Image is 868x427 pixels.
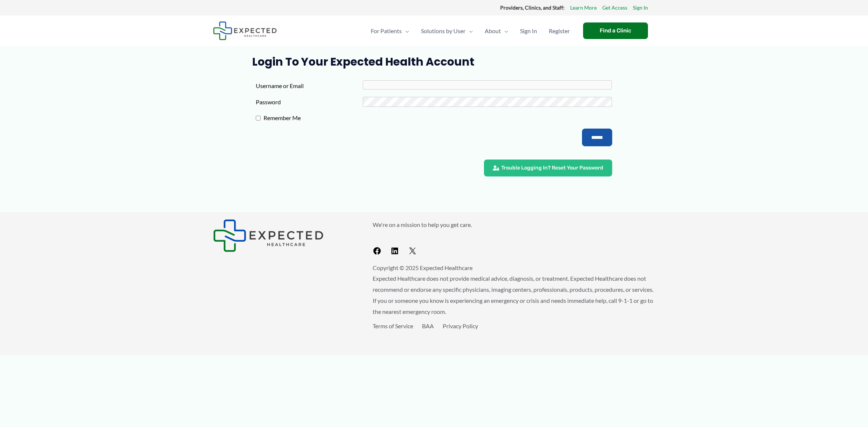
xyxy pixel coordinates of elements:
[365,18,576,44] nav: Primary Site Navigation
[500,4,565,11] strong: Providers, Clinics, and Staff:
[402,18,409,44] span: Menu Toggle
[549,18,570,44] span: Register
[365,18,415,44] a: For PatientsMenu Toggle
[213,219,324,252] img: Expected Healthcare Logo - side, dark font, small
[501,165,603,171] span: Trouble Logging In? Reset Your Password
[501,18,508,44] span: Menu Toggle
[485,18,501,44] span: About
[520,18,537,44] span: Sign In
[252,55,616,69] h1: Login to Your Expected Health Account
[422,322,434,329] a: BAA
[261,112,367,123] label: Remember Me
[543,18,576,44] a: Register
[466,18,473,44] span: Menu Toggle
[421,18,466,44] span: Solutions by User
[373,275,653,315] span: Expected Healthcare does not provide medical advice, diagnosis, or treatment. Expected Healthcare...
[373,322,413,329] a: Terms of Service
[602,3,627,13] a: Get Access
[583,22,648,39] a: Find a Clinic
[256,97,363,108] label: Password
[484,160,612,176] a: Trouble Logging In? Reset Your Password
[373,264,473,271] span: Copyright © 2025 Expected Healthcare
[415,18,479,44] a: Solutions by UserMenu Toggle
[633,3,648,13] a: Sign In
[213,219,354,252] aside: Footer Widget 1
[256,80,363,91] label: Username or Email
[373,219,655,230] p: We're on a mission to help you get care.
[213,21,277,40] img: Expected Healthcare Logo - side, dark font, small
[570,3,597,13] a: Learn More
[371,18,402,44] span: For Patients
[514,18,543,44] a: Sign In
[479,18,514,44] a: AboutMenu Toggle
[373,321,655,348] aside: Footer Widget 3
[443,322,478,329] a: Privacy Policy
[373,219,655,259] aside: Footer Widget 2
